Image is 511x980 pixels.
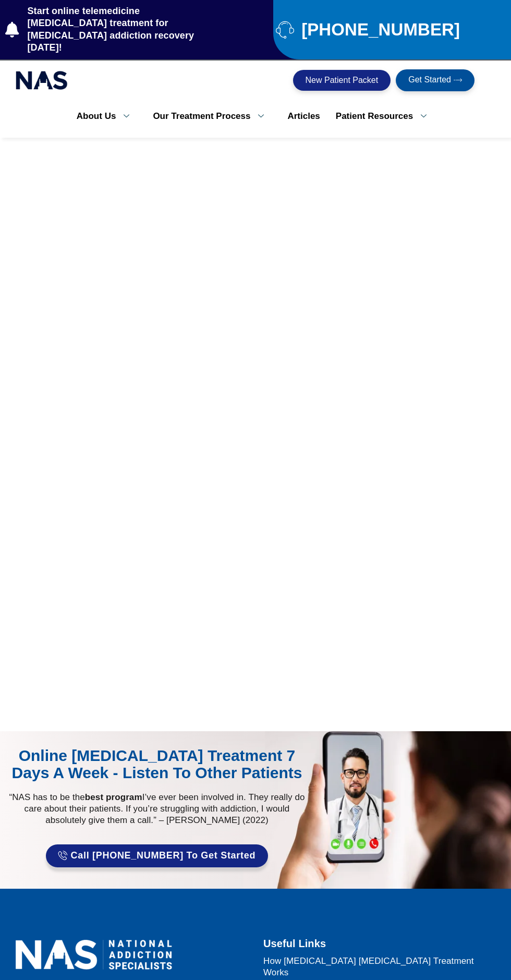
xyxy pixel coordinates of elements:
[16,68,68,92] img: national addiction specialists online suboxone clinic - logo
[5,5,220,54] a: Start online telemedicine [MEDICAL_DATA] treatment for [MEDICAL_DATA] addiction recovery [DATE]!
[16,940,172,970] img: national addiction specialists online suboxone doctors clinic for opioid addiction treatment
[299,24,460,35] span: [PHONE_NUMBER]
[396,69,475,91] a: Get Started
[293,70,391,91] a: New Patient Packet
[263,955,501,978] a: How [MEDICAL_DATA] [MEDICAL_DATA] Treatment Works
[5,792,309,826] p: “NAS has to be the I’ve ever been involved in. They really do care about their patients. If you’r...
[25,5,220,54] span: Start online telemedicine [MEDICAL_DATA] treatment for [MEDICAL_DATA] addiction recovery [DATE]!
[71,851,256,861] span: Call [PHONE_NUMBER] to Get Started
[306,76,379,84] span: New Patient Packet
[46,844,268,867] a: Call [PHONE_NUMBER] to Get Started
[85,792,142,802] strong: best program
[276,20,506,39] a: [PHONE_NUMBER]
[69,105,145,127] a: About Us
[408,76,451,85] span: Get Started
[263,935,501,953] h2: Useful Links
[145,105,279,127] a: Our Treatment Process
[279,105,327,127] a: Articles
[8,747,306,781] div: Online [MEDICAL_DATA] Treatment 7 Days A Week - Listen to Other Patients
[328,105,442,127] a: Patient Resources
